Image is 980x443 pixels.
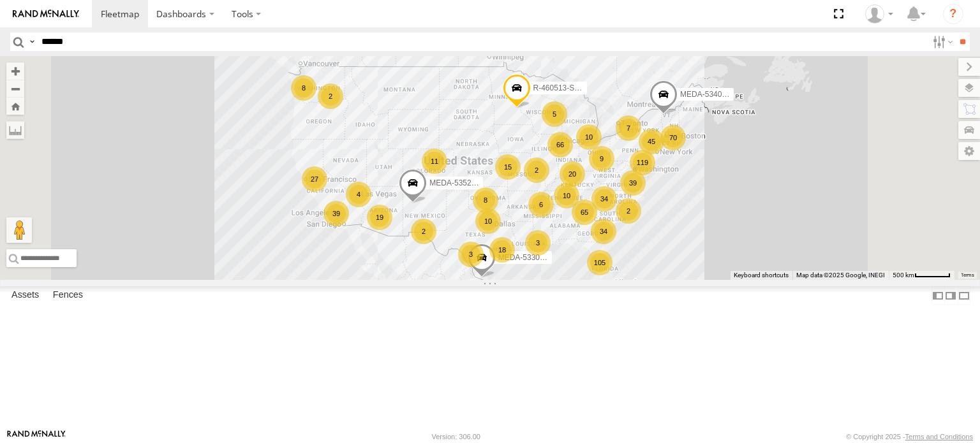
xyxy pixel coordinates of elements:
[495,154,521,180] div: 15
[498,253,564,262] span: MEDA-533001-Roll
[473,187,498,213] div: 8
[861,4,898,24] div: Courtney Crawford
[554,183,579,208] div: 10
[958,142,980,160] label: Map Settings
[429,178,495,187] span: MEDA-535214-Roll
[346,182,371,207] div: 4
[616,115,641,141] div: 7
[889,271,954,280] button: Map Scale: 500 km per 53 pixels
[7,430,66,443] a: Visit our Website
[318,84,343,109] div: 2
[27,33,37,51] label: Search Query
[620,170,646,196] div: 39
[680,90,746,99] span: MEDA-534010-Roll
[589,146,614,171] div: 9
[944,286,957,305] label: Dock Summary Table to the Right
[6,62,24,80] button: Zoom in
[576,124,602,150] div: 10
[528,192,554,217] div: 6
[6,217,32,243] button: Drag Pegman onto the map to open Street View
[533,84,590,92] span: R-460513-Swing
[475,208,501,234] div: 10
[572,200,597,225] div: 65
[893,272,914,279] span: 500 km
[489,237,515,263] div: 18
[616,198,641,224] div: 2
[630,150,655,175] div: 119
[542,101,567,127] div: 5
[458,242,484,267] div: 3
[734,271,789,280] button: Keyboard shortcuts
[291,75,316,101] div: 8
[943,4,963,24] i: ?
[323,201,349,226] div: 39
[928,33,955,51] label: Search Filter Options
[524,157,549,183] div: 2
[905,433,973,440] a: Terms and Conditions
[639,129,664,154] div: 45
[660,125,686,150] div: 70
[5,287,45,305] label: Assets
[591,186,617,212] div: 34
[47,287,89,305] label: Fences
[525,230,551,256] div: 3
[432,433,480,440] div: Version: 306.00
[846,433,973,440] div: © Copyright 2025 -
[587,250,612,275] div: 105
[796,272,885,279] span: Map data ©2025 Google, INEGI
[13,10,79,18] img: rand-logo.svg
[961,273,974,278] a: Terms (opens in new tab)
[367,205,392,230] div: 19
[6,98,24,115] button: Zoom Home
[932,286,944,305] label: Dock Summary Table to the Left
[422,149,447,174] div: 11
[6,121,24,139] label: Measure
[411,219,436,244] div: 2
[6,80,24,98] button: Zoom out
[560,161,585,187] div: 20
[547,132,573,157] div: 66
[591,219,616,244] div: 34
[302,166,327,192] div: 27
[958,286,970,305] label: Hide Summary Table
